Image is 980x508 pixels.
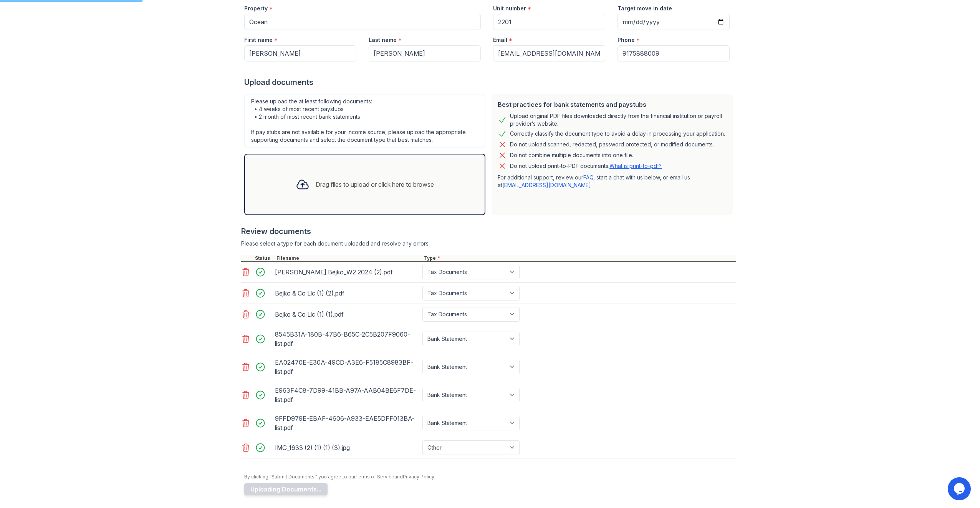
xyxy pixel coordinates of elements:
[617,36,635,44] label: Phone
[275,255,422,261] div: Filename
[275,266,419,278] div: [PERSON_NAME] Bejko_W2 2024 (2).pdf
[510,162,662,170] p: Do not upload print-to-PDF documents.
[510,151,633,160] div: Do not combine multiple documents into one file.
[369,36,397,44] label: Last name
[948,477,972,500] iframe: chat widget
[275,442,419,454] div: IMG_1633 (2) (1) (1) (3).jpg
[244,474,736,480] div: By clicking "Submit Documents," you agree to our and
[355,474,394,480] a: Terms of Service
[510,129,725,138] div: Correctly classify the document type to avoid a delay in processing your application.
[241,226,736,237] div: Review documents
[316,180,434,189] div: Drag files to upload or click here to browse
[253,255,275,261] div: Status
[502,182,591,188] a: [EMAIL_ADDRESS][DOMAIN_NAME]
[403,474,435,480] a: Privacy Policy.
[244,77,736,88] div: Upload documents
[510,140,714,149] div: Do not upload scanned, redacted, password protected, or modified documents.
[275,328,419,350] div: 8545B31A-180B-47B6-B65C-2C5B207F9060-list.pdf
[275,356,419,378] div: EA02470E-E30A-49CD-A3E6-F5185C8983BF-list.pdf
[510,112,727,128] div: Upload original PDF files downloaded directly from the financial institution or payroll provider’...
[244,5,268,12] label: Property
[498,174,727,189] p: For additional support, review our , start a chat with us below, or email us at
[493,5,526,12] label: Unit number
[244,94,485,148] div: Please upload the at least following documents: • 4 weeks of most recent paystubs • 2 month of mo...
[422,255,736,261] div: Type
[609,163,662,169] a: What is print-to-pdf?
[244,483,328,495] button: Uploading Documents...
[493,36,507,44] label: Email
[241,240,736,247] div: Please select a type for each document uploaded and resolve any errors.
[275,412,419,434] div: 9FFD979E-EBAF-4606-A933-EAE5DFF013BA-list.pdf
[275,308,419,320] div: Bejko & Co Llc (1) (1).pdf
[617,5,672,12] label: Target move in date
[275,384,419,406] div: E963F4C8-7D99-41BB-A97A-AAB04BE6F7DE-list.pdf
[244,36,273,44] label: First name
[498,100,727,109] div: Best practices for bank statements and paystubs
[275,287,419,299] div: Bejko & Co Llc (1) (2).pdf
[583,174,593,181] a: FAQ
